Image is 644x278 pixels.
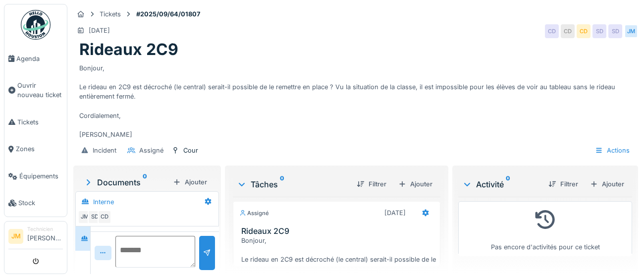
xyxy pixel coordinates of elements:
a: Tickets [4,109,67,136]
h3: Rideaux 2C9 [241,226,436,236]
div: Cour [183,146,198,155]
div: Documents [83,176,169,188]
a: Zones [4,136,67,163]
div: Tâches [237,178,349,190]
div: [DATE] [384,208,406,218]
span: Zones [16,144,63,154]
a: Stock [4,190,67,217]
span: Ouvrir nouveau ticket [17,81,63,100]
div: Pas encore d'activités pour ce ticket [465,206,626,252]
a: JM Technicien[PERSON_NAME] [8,225,63,249]
a: Équipements [4,163,67,190]
sup: 0 [506,178,510,190]
div: Filtrer [544,177,582,191]
div: Ajouter [586,177,628,191]
div: CD [577,24,590,38]
sup: 0 [280,178,284,190]
div: SD [592,24,606,38]
div: Incident [93,146,116,155]
div: JM [78,210,92,224]
div: Ajouter [169,175,211,189]
div: Assigné [139,146,163,155]
div: SD [608,24,622,38]
div: CD [561,24,575,38]
span: Stock [18,198,63,208]
div: Technicien [27,225,63,233]
span: Équipements [19,171,63,181]
div: Actions [590,143,634,158]
h1: Rideaux 2C9 [79,40,178,59]
div: Activité [462,178,540,190]
li: JM [8,229,23,244]
div: Ajouter [394,177,436,191]
div: [DATE] [89,26,110,35]
strong: #2025/09/64/01807 [132,9,204,19]
img: Badge_color-CXgf-gQk.svg [21,10,51,40]
div: SD [88,210,102,224]
div: Interne [93,197,114,207]
a: Ouvrir nouveau ticket [4,72,67,109]
a: Agenda [4,45,67,72]
div: Bonjour, Le rideau en 2C9 est décroché (le central) serait-il possible de le remettre en place ? ... [79,59,632,140]
span: Agenda [16,54,63,63]
div: Tickets [100,9,121,19]
div: JM [624,24,638,38]
div: Filtrer [353,177,390,191]
sup: 0 [143,176,147,188]
div: Assigné [239,209,269,218]
div: CD [98,210,111,224]
li: [PERSON_NAME] [27,225,63,247]
span: Tickets [17,117,63,127]
div: CD [545,24,559,38]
